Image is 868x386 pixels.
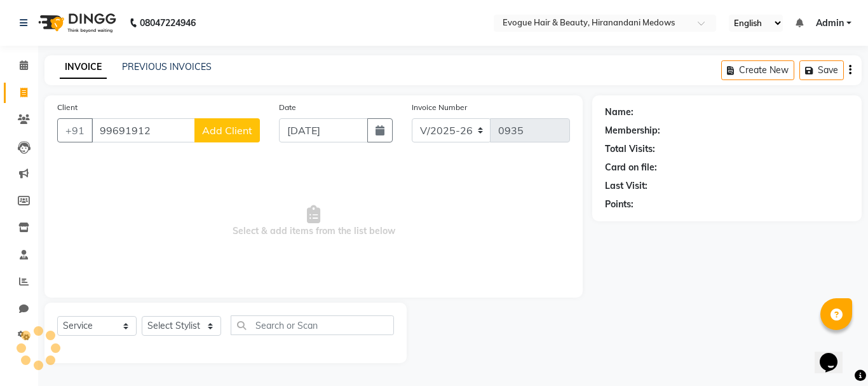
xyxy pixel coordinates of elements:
b: 08047224946 [140,5,196,41]
input: Search by Name/Mobile/Email/Code [92,118,195,142]
button: Create New [721,60,794,80]
a: INVOICE [60,56,107,79]
input: Search or Scan [231,315,394,335]
label: Invoice Number [412,102,467,113]
div: Points: [605,198,634,211]
button: Save [799,60,844,80]
div: Membership: [605,124,660,137]
span: Add Client [202,124,252,137]
img: logo [32,5,119,41]
label: Date [279,102,296,113]
a: PREVIOUS INVOICES [122,61,212,72]
label: Client [57,102,78,113]
span: Select & add items from the list below [57,158,570,285]
div: Card on file: [605,161,657,174]
span: Admin [816,17,844,30]
div: Total Visits: [605,142,655,156]
button: +91 [57,118,93,142]
div: Name: [605,106,634,119]
button: Add Client [194,118,260,142]
div: Last Visit: [605,179,648,193]
iframe: chat widget [815,335,855,373]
